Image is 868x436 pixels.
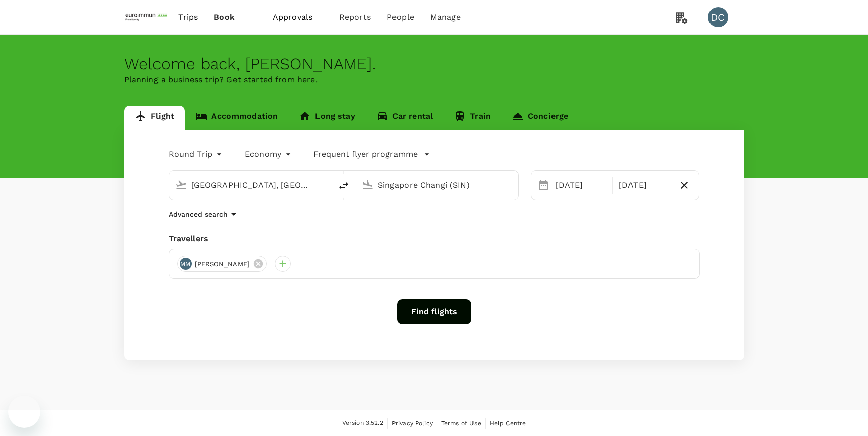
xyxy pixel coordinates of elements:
input: Depart from [191,177,310,193]
div: MM[PERSON_NAME] [177,256,267,272]
a: Terms of Use [441,418,481,429]
span: Help Centre [490,420,526,427]
span: Approvals [273,11,323,23]
a: Accommodation [185,106,288,130]
div: Travellers [169,233,700,245]
a: Help Centre [490,418,526,429]
button: Find flights [397,299,471,324]
span: Manage [430,11,461,23]
input: Going to [378,177,497,193]
span: Book [214,11,235,23]
p: Planning a business trip? Get started from here. [124,74,744,86]
a: Car rental [366,106,444,130]
button: Open [511,184,513,186]
span: Terms of Use [441,420,481,427]
button: Frequent flyer programme [313,148,430,160]
div: [DATE] [551,175,610,195]
div: Welcome back , [PERSON_NAME] . [124,55,744,74]
button: Advanced search [169,208,240,221]
a: Long stay [288,106,365,130]
span: [PERSON_NAME] [189,259,256,269]
a: Concierge [501,106,579,130]
div: Round Trip [169,146,225,162]
a: Privacy Policy [392,418,433,429]
iframe: Button to launch messaging window [8,396,40,428]
a: Flight [124,106,185,130]
div: DC [708,7,728,27]
div: Economy [245,146,293,162]
button: delete [332,174,356,198]
img: EUROIMMUN (South East Asia) Pte. Ltd. [124,6,171,28]
span: Reports [339,11,371,23]
span: Trips [178,11,198,23]
button: Open [325,184,327,186]
div: [DATE] [615,175,674,195]
span: Privacy Policy [392,420,433,427]
div: MM [180,258,192,270]
span: Version 3.52.2 [342,418,383,428]
span: People [387,11,414,23]
a: Train [443,106,501,130]
p: Advanced search [169,209,228,220]
p: Frequent flyer programme [313,148,418,160]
